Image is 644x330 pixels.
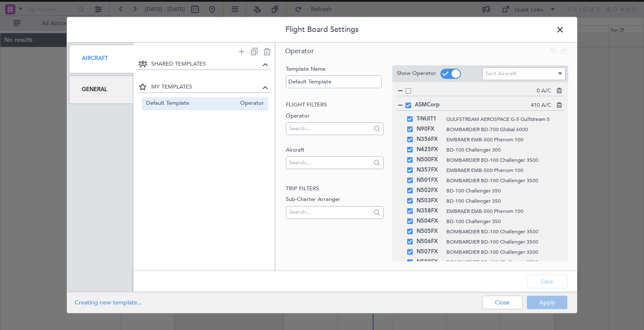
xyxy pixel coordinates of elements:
[286,112,383,121] label: Operator
[289,206,371,218] input: Search...
[446,248,563,256] span: BOMBARDIER BD-100 Challenger 3500
[286,195,383,204] label: Sub-Charter Arranger
[446,115,563,123] span: GULFSTREAM AEROSPACE G-5 Gulfstream 5
[286,146,383,155] label: Aircraft
[146,99,236,108] span: Default Template
[446,238,563,246] span: BOMBARDIER BD-100 Challenger 3500
[537,87,551,95] span: 0 A/C
[417,165,442,175] span: N357FX
[446,156,563,164] span: BOMBARDIER BD-100 Challenger 3500
[415,101,531,109] span: ASMCorp
[446,207,563,215] span: EMBRAER EMB-500 Phenom 100
[417,135,442,145] span: N356FX
[446,228,563,235] span: BOMBARDIER BD-100 Challenger 3500
[151,83,261,92] span: MY TEMPLATES
[417,247,442,257] span: N507FX
[446,218,563,225] span: BD-100 Challenger 350
[446,166,563,174] span: EMBRAER EMB-500 Phenom 100
[236,99,264,108] span: Operator
[482,296,523,309] button: Close
[417,196,442,206] span: N503FX
[417,257,442,267] span: N508FX
[417,206,442,216] span: N358FX
[417,145,442,155] span: N425FX
[67,17,577,43] header: Flight Board Settings
[286,101,383,109] h2: Flight filters
[417,175,442,186] span: N501FX
[286,185,383,193] h2: Trip filters
[446,136,563,143] span: EMBRAER EMB-500 Phenom 100
[289,156,371,169] input: Search...
[417,216,442,227] span: N504FX
[446,177,563,184] span: BOMBARDIER BD-100 Challenger 3500
[417,155,442,165] span: N500FX
[69,45,133,73] div: Aircraft
[446,197,563,205] span: BD-100 Challenger 350
[446,258,563,266] span: BOMBARDIER BD-100 Challenger 3500
[446,126,563,133] span: BOMBARDIER BD-700 Global 6000
[397,70,436,78] label: Show Operator
[417,114,442,124] span: T-NUIT1
[285,46,314,56] span: Operator
[286,65,383,74] label: Template Name
[486,70,517,77] span: Sort Aircraft
[446,146,563,154] span: BD-100 Challenger 300
[75,298,446,307] span: Creating new template...
[417,124,442,135] span: N90FX
[289,122,371,135] input: Search...
[417,237,442,247] span: N506FX
[531,101,551,110] span: 410 A/C
[446,187,563,195] span: BD-100 Challenger 350
[417,186,442,196] span: N502FX
[151,60,261,69] span: SHARED TEMPLATES
[69,75,133,104] div: General
[417,227,442,237] span: N505FX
